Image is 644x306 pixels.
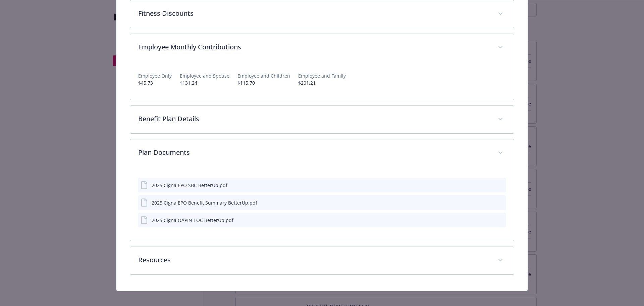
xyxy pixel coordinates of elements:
div: 2025 Cigna EPO Benefit Summary BetterUp.pdf [152,199,257,206]
p: Resources [138,255,490,265]
p: Benefit Plan Details [138,114,490,124]
button: preview file [497,217,503,224]
button: download file [486,217,492,224]
div: 2025 Cigna OAPIN EOC BetterUp.pdf [152,217,233,224]
div: Fitness Discounts [130,0,514,28]
div: Benefit Plan Details [130,106,514,133]
button: download file [486,182,492,189]
button: download file [486,199,492,206]
p: Employee and Spouse [180,72,229,79]
div: Employee Monthly Contributions [130,34,514,61]
p: Employee and Children [237,72,290,79]
p: $45.73 [138,79,172,86]
div: 2025 Cigna EPO SBC BetterUp.pdf [152,182,227,189]
p: Plan Documents [138,147,490,158]
p: Employee Monthly Contributions [138,42,490,52]
p: Employee Only [138,72,172,79]
div: Resources [130,247,514,274]
p: Employee and Family [298,72,346,79]
p: $131.24 [180,79,229,86]
button: preview file [497,182,503,189]
p: $201.21 [298,79,346,86]
p: $115.70 [237,79,290,86]
div: Plan Documents [130,167,514,241]
p: Fitness Discounts [138,8,490,18]
button: preview file [497,199,503,206]
div: Plan Documents [130,139,514,167]
div: Employee Monthly Contributions [130,61,514,100]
